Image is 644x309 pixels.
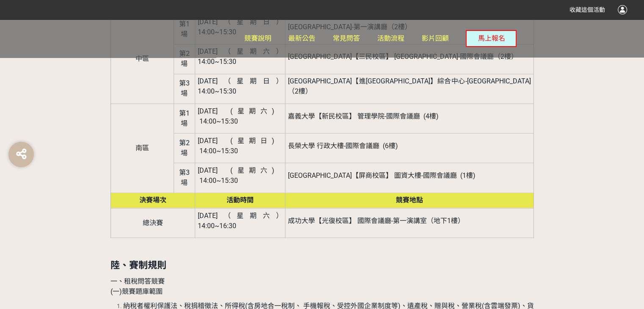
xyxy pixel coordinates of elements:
[111,259,166,270] strong: 陸、賽制規則
[143,218,163,226] span: 總決賽
[244,19,271,58] a: 競賽說明
[478,34,505,42] span: 馬上報名
[288,34,315,42] span: 最新公告
[422,19,449,58] a: 影片回顧
[139,196,166,204] strong: 決賽場次
[198,211,283,229] span: [DATE]（星期六） 14:00~16:30
[135,55,149,63] span: 中區
[377,19,404,58] a: 活動流程
[396,196,423,204] strong: 競賽地點
[179,168,190,187] span: 第3場
[569,6,605,13] span: 收藏這個活動
[227,196,254,204] strong: 活動時間
[466,30,517,47] button: 馬上報名
[333,34,360,42] span: 常見問答
[179,79,190,97] span: 第3場
[244,34,271,42] span: 競賽說明
[198,107,283,125] span: [DATE] (星期六) 14:00~15:30
[333,19,360,58] a: 常見問答
[288,142,398,150] span: 長榮大學 行政大樓-國際會議廳 (6樓)
[422,34,449,42] span: 影片回顧
[288,77,531,95] span: [GEOGRAPHIC_DATA]【進[GEOGRAPHIC_DATA]】綜合中心-[GEOGRAPHIC_DATA]（2樓）
[288,216,464,224] span: 成功大學【光復校區】 國際會議廳-第一演講室（地下1樓）
[135,144,149,152] span: 南區
[111,277,165,285] span: 一、租稅問答競賽
[179,109,190,127] span: 第1場
[288,112,439,120] span: 嘉義大學【新民校區】 管理學院-國際會議廳 (4樓)
[198,77,283,95] span: [DATE]（星期日） 14:00~15:30
[111,287,163,295] span: (一)競賽題庫範圍
[288,19,315,58] a: 最新公告
[377,34,404,42] span: 活動流程
[288,171,475,179] span: [GEOGRAPHIC_DATA]【屏商校區】 圖資大樓-國際會議廳 (1樓)
[179,139,190,157] span: 第2場
[198,166,283,185] span: [DATE] (星期六) 14:00~15:30
[198,137,283,155] span: [DATE] (星期日) 14:00~15:30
